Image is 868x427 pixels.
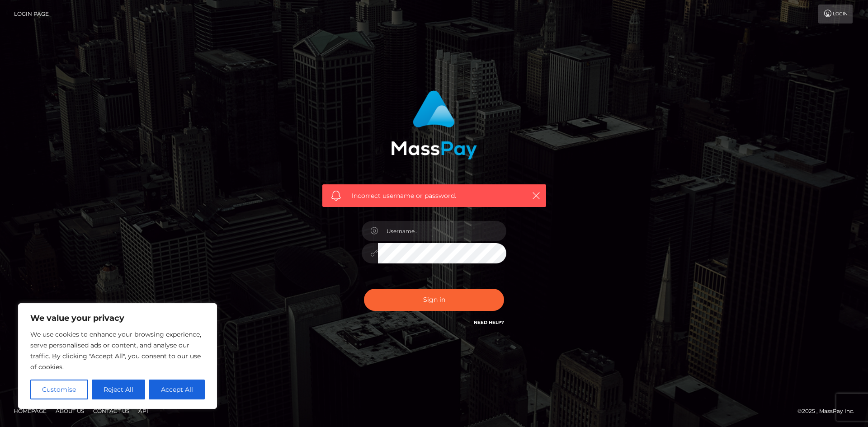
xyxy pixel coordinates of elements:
[14,5,49,23] a: Login Page
[378,221,506,241] input: Username...
[30,313,205,324] p: We value your privacy
[818,5,853,23] a: Login
[10,404,50,418] a: Homepage
[52,404,88,418] a: About Us
[391,90,477,160] img: MassPay Login
[474,319,504,325] a: Need Help?
[797,406,861,416] div: © 2025 , MassPay Inc.
[135,404,152,418] a: API
[149,380,205,399] button: Accept All
[364,289,504,311] button: Sign in
[18,303,217,409] div: We value your privacy
[90,404,133,418] a: Contact Us
[30,329,205,372] p: We use cookies to enhance your browsing experience, serve personalised ads or content, and analys...
[30,380,88,399] button: Customise
[92,380,146,399] button: Reject All
[352,191,517,201] span: Incorrect username or password.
